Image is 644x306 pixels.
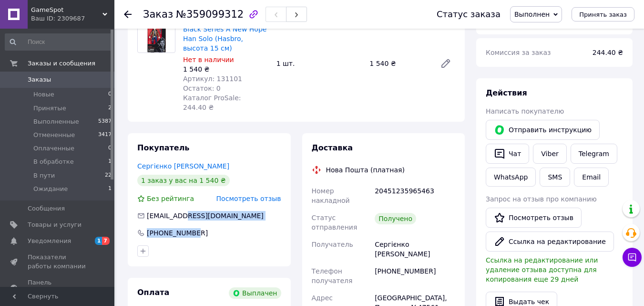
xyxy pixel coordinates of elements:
[486,120,600,140] button: Отправить инструкцию
[98,131,112,139] span: 3417
[95,237,102,245] span: 1
[183,75,242,83] span: Артикул: 131101
[146,228,209,238] div: [PHONE_NUMBER]
[124,10,132,19] div: Вернуться назад
[28,59,95,68] span: Заказы и сообщения
[486,256,598,283] span: Ссылка на редактирование или удаление отзыва доступна для копирования еще 29 дней
[183,84,221,92] span: Остаток: 0
[574,168,609,187] button: Email
[33,90,54,99] span: Новые
[437,10,501,19] div: Статус заказа
[108,158,112,166] span: 1
[623,248,642,267] button: Чат с покупателем
[312,214,358,231] span: Статус отправления
[28,75,51,84] span: Заказы
[572,7,634,21] button: Принять заказ
[229,287,281,299] div: Выплачен
[137,175,230,186] div: 1 заказ у вас на 1 540 ₴
[137,288,169,297] span: Оплата
[373,236,457,263] div: Сергієнко [PERSON_NAME]
[28,278,88,295] span: Панель управления
[33,158,74,166] span: В обработке
[183,16,266,52] a: Фигурка Star Wars The Black Series A New Hope Han Solo (Hasbro, высота 15 см)
[216,195,281,202] span: Посмотреть отзыв
[312,143,353,152] span: Доставка
[324,165,407,175] div: Нова Пошта (платная)
[108,144,112,153] span: 0
[28,221,82,229] span: Товары и услуги
[486,168,536,187] a: WhatsApp
[273,57,366,70] div: 1 шт.
[28,237,71,245] span: Уведомления
[514,11,550,18] span: Выполнен
[147,15,166,53] img: Фигурка Star Wars The Black Series A New Hope Han Solo (Hasbro, высота 15 см)
[183,94,241,111] span: Каталог ProSale: 244.40 ₴
[31,14,114,23] div: Ваш ID: 2309687
[147,212,264,220] span: [EMAIL_ADDRESS][DOMAIN_NAME]
[486,208,582,228] a: Посмотреть отзыв
[579,11,627,18] span: Принять заказ
[183,56,234,63] span: Нет в наличии
[33,185,68,193] span: Ожидание
[486,195,597,203] span: Запрос на отзыв про компанию
[98,117,112,126] span: 5387
[533,144,566,164] a: Viber
[312,267,353,285] span: Телефон получателя
[33,131,75,139] span: Отмененные
[147,195,194,202] span: Без рейтинга
[375,213,416,224] div: Получено
[33,104,66,113] span: Принятые
[108,104,112,113] span: 2
[137,162,229,170] a: Сергієнко [PERSON_NAME]
[593,49,623,56] span: 244.40 ₴
[312,241,353,248] span: Получатель
[312,294,333,302] span: Адрес
[143,9,173,20] span: Заказ
[28,253,88,270] span: Показатели работы компании
[486,49,551,56] span: Комиссия за заказ
[5,33,112,51] input: Поиск
[436,54,455,73] a: Редактировать
[33,171,55,180] span: В пути
[108,185,112,193] span: 1
[105,171,112,180] span: 22
[33,117,79,126] span: Выполненные
[176,9,244,20] span: №359099312
[486,232,614,252] button: Ссылка на редактирование
[31,6,102,14] span: GameSpot
[102,237,110,245] span: 7
[183,64,269,74] div: 1 540 ₴
[137,143,189,152] span: Покупатель
[373,182,457,209] div: 20451235965463
[366,57,432,70] div: 1 540 ₴
[108,90,112,99] span: 0
[571,144,617,164] a: Telegram
[312,187,350,204] span: Номер накладной
[33,144,74,153] span: Оплаченные
[373,263,457,289] div: [PHONE_NUMBER]
[540,168,570,187] button: SMS
[486,107,564,115] span: Написать покупателю
[486,88,527,97] span: Действия
[28,204,65,213] span: Сообщения
[486,144,529,164] button: Чат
